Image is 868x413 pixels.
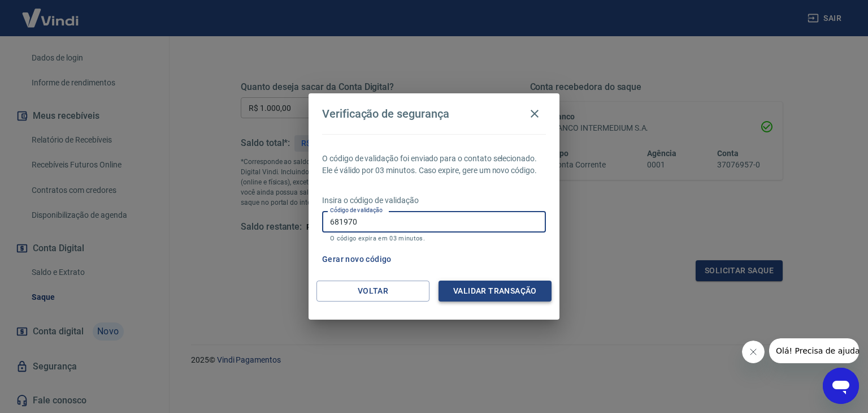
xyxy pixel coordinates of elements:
p: Insira o código de validação [322,195,546,206]
button: Gerar novo código [318,249,396,270]
span: Olá! Precisa de ajuda? [7,8,95,17]
h4: Verificação de segurança [322,107,449,121]
iframe: Botão para abrir a janela de mensagens [823,368,859,404]
button: Validar transação [439,281,552,302]
iframe: Mensagem da empresa [769,338,859,363]
label: Código de validação [330,206,383,214]
p: O código de validação foi enviado para o contato selecionado. Ele é válido por 03 minutos. Caso e... [322,153,546,177]
p: O código expira em 03 minutos. [330,235,538,242]
iframe: Fechar mensagem [742,341,765,363]
button: Voltar [316,281,429,302]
